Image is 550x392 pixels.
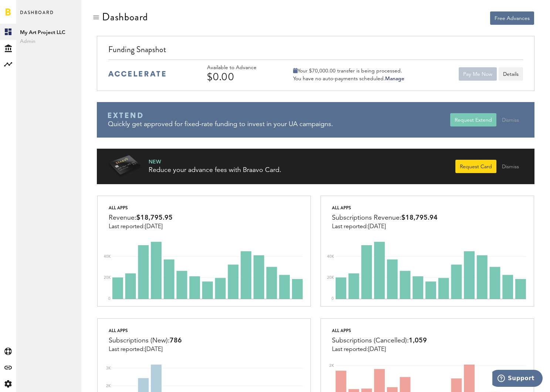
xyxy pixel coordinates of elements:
[104,255,111,258] text: 40K
[332,212,438,223] div: Subscriptions Revenue:
[329,364,334,368] text: 2K
[108,297,111,301] text: 0
[102,11,148,23] div: Dashboard
[498,113,523,126] button: Dismiss
[409,337,427,344] span: 1,059
[108,112,143,118] img: Braavo Extend
[108,71,166,77] img: accelerate-medium-blue-logo.svg
[332,326,427,335] div: All apps
[108,44,523,60] div: Funding Snapshot
[332,346,427,353] div: Last reported:
[20,37,78,46] span: Admin
[149,158,281,166] div: NEW
[293,68,404,74] div: Your $70,000.00 transfer is being processed.
[20,8,54,24] span: Dashboard
[498,160,523,173] button: Dismiss
[332,335,427,346] div: Subscriptions (Cancelled):
[170,337,182,344] span: 786
[109,326,182,335] div: All apps
[332,223,438,230] div: Last reported:
[109,203,173,212] div: All apps
[459,67,497,81] button: Pay Me Now
[145,224,163,230] span: [DATE]
[499,67,523,81] button: Details
[332,203,438,212] div: All apps
[149,166,281,175] div: Reduce your advance fees with Braavo Card.
[492,370,543,388] iframe: Opens a widget where you can find more information
[450,113,496,126] button: Request Extend
[106,384,111,388] text: 2K
[401,214,438,221] span: $18,795.94
[109,335,182,346] div: Subscriptions (New):
[136,214,173,221] span: $18,795.95
[293,75,404,82] div: You have no auto-payments scheduled.
[108,120,450,129] div: Quickly get approved for fixed-rate funding to invest in your UA campaigns.
[20,28,78,37] span: My Art Project LLC
[207,71,277,83] div: $0.00
[327,276,334,280] text: 20K
[385,76,404,81] a: Manage
[108,155,141,178] img: Braavo Card
[207,65,277,71] div: Available to Advance
[106,366,111,370] text: 3K
[490,11,534,25] button: Free Advances
[109,223,173,230] div: Last reported:
[368,224,386,230] span: [DATE]
[145,347,163,352] span: [DATE]
[332,297,334,301] text: 0
[109,212,173,223] div: Revenue:
[368,347,386,352] span: [DATE]
[455,160,496,173] button: Request Card
[327,255,334,258] text: 40K
[104,276,111,280] text: 20K
[109,346,182,353] div: Last reported:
